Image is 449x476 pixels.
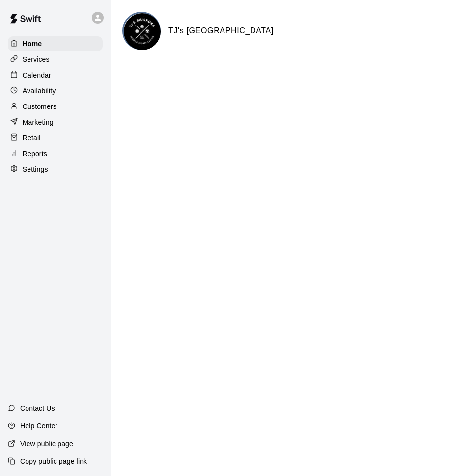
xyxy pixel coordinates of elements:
[23,164,48,174] p: Settings
[23,39,42,49] p: Home
[8,99,103,114] a: Customers
[23,86,56,96] p: Availability
[20,403,55,413] p: Contact Us
[8,52,103,67] a: Services
[8,131,103,145] a: Retail
[8,36,103,51] a: Home
[168,25,274,37] h6: TJ's [GEOGRAPHIC_DATA]
[20,421,57,431] p: Help Center
[20,456,87,466] p: Copy public page link
[23,102,56,111] p: Customers
[8,83,103,98] a: Availability
[20,439,73,449] p: View public page
[8,115,103,130] a: Marketing
[23,70,51,80] p: Calendar
[23,117,54,127] p: Marketing
[8,162,103,177] a: Settings
[124,13,161,50] img: TJ's Muskoka Indoor Sports Center logo
[23,149,47,159] p: Reports
[8,68,103,82] a: Calendar
[23,133,41,143] p: Retail
[8,146,103,161] a: Reports
[23,54,50,64] p: Services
